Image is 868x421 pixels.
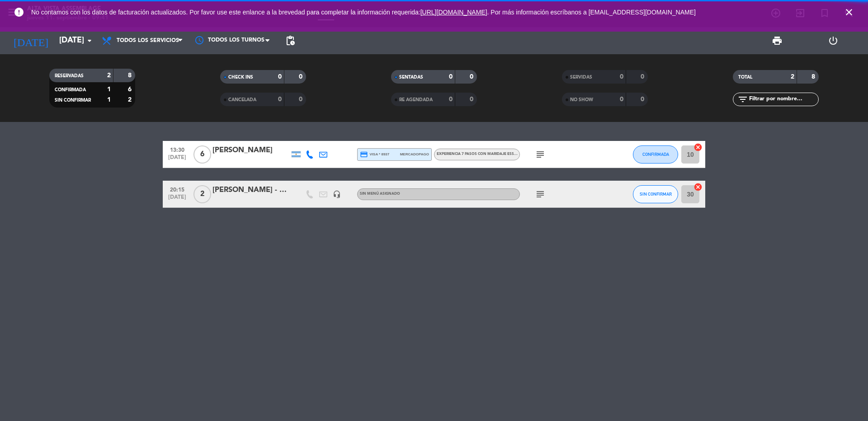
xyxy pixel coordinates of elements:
[212,184,289,196] div: [PERSON_NAME] - Gta Amerian
[278,96,282,103] strong: 0
[117,37,179,44] span: Todos los servicios
[333,190,341,198] i: headset_mic
[399,98,433,102] span: RE AGENDADA
[620,74,623,80] strong: 0
[193,145,211,164] span: 6
[470,96,475,103] strong: 0
[107,97,111,103] strong: 1
[641,74,646,80] strong: 0
[811,74,817,80] strong: 8
[299,96,304,103] strong: 0
[55,74,84,78] span: RESERVADAS
[620,96,623,103] strong: 0
[693,182,703,192] i: cancel
[166,184,189,194] span: 20:15
[193,185,211,203] span: 2
[633,185,678,203] button: SIN CONFIRMAR
[7,31,55,51] i: [DATE]
[360,192,400,196] span: Sin menú asignado
[570,75,592,80] span: SERVIDAS
[437,152,524,156] span: Experiencia 7 pasos con maridaje Essence
[828,35,839,46] i: power_settings_new
[470,74,475,80] strong: 0
[400,151,429,157] span: mercadopago
[360,150,389,159] span: visa * 8937
[633,145,678,164] button: CONFIRMADA
[570,98,593,102] span: NO SHOW
[535,149,546,160] i: subject
[748,94,818,104] input: Filtrar por nombre...
[738,75,752,80] span: TOTAL
[535,189,546,200] i: subject
[278,74,282,80] strong: 0
[107,72,111,79] strong: 2
[487,9,696,16] a: . Por más información escríbanos a [EMAIL_ADDRESS][DOMAIN_NAME]
[228,98,256,102] span: CANCELADA
[641,96,646,103] strong: 0
[55,88,86,92] span: CONFIRMADA
[772,35,783,46] span: print
[299,74,304,80] strong: 0
[737,94,748,105] i: filter_list
[642,152,669,157] span: CONFIRMADA
[640,192,672,196] span: SIN CONFIRMAR
[285,35,296,46] span: pending_actions
[449,96,453,103] strong: 0
[805,27,861,54] div: LOG OUT
[14,7,24,18] i: error
[212,145,289,156] div: [PERSON_NAME]
[128,86,133,93] strong: 6
[693,143,703,152] i: cancel
[128,72,133,79] strong: 8
[107,86,111,93] strong: 1
[166,154,189,165] span: [DATE]
[228,75,253,80] span: CHECK INS
[844,7,854,18] i: close
[166,144,189,154] span: 13:30
[420,9,487,16] a: [URL][DOMAIN_NAME]
[166,194,189,205] span: [DATE]
[791,74,794,80] strong: 2
[55,98,91,103] span: SIN CONFIRMAR
[128,97,133,103] strong: 2
[399,75,423,80] span: SENTADAS
[31,9,696,16] span: No contamos con los datos de facturación actualizados. Por favor use este enlance a la brevedad p...
[84,35,95,46] i: arrow_drop_down
[449,74,453,80] strong: 0
[360,150,368,159] i: credit_card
